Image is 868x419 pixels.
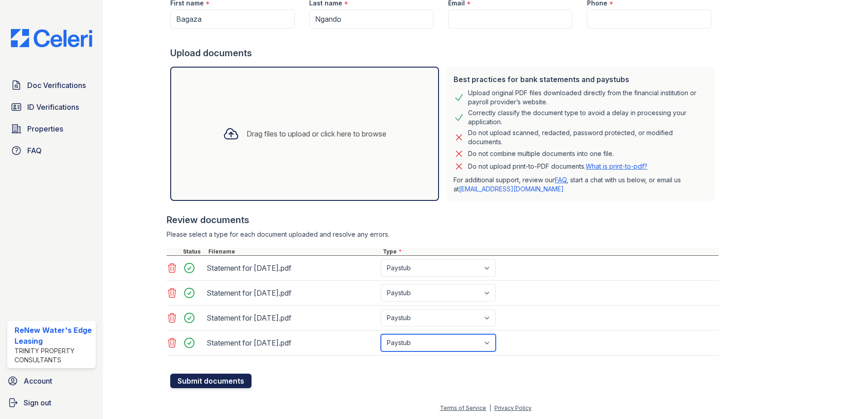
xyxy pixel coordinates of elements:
[7,120,96,138] a: Properties
[27,145,42,156] span: FAQ
[489,404,491,411] div: |
[468,88,708,107] div: Upload original PDF files downloaded directly from the financial institution or payroll provider’...
[207,248,381,255] div: Filename
[440,404,486,411] a: Terms of Service
[27,80,86,91] span: Doc Verifications
[459,185,564,193] a: [EMAIL_ADDRESS][DOMAIN_NAME]
[7,141,96,160] a: FAQ
[494,404,532,411] a: Privacy Policy
[207,311,377,325] div: Statement for [DATE].pdf
[181,248,207,255] div: Status
[15,325,92,346] div: ReNew Water's Edge Leasing
[4,394,99,412] a: Sign out
[170,374,252,388] button: Submit documents
[27,102,79,112] span: ID Verifications
[170,47,719,59] div: Upload documents
[207,261,377,275] div: Statement for [DATE].pdf
[468,162,647,171] p: Do not upload print-to-PDF documents.
[4,372,99,390] a: Account
[586,162,647,170] a: What is print-to-pdf?
[555,176,567,184] a: FAQ
[468,148,614,159] div: Do not combine multiple documents into one file.
[468,108,708,127] div: Correctly classify the document type to avoid a delay in processing your application.
[7,98,96,116] a: ID Verifications
[207,336,377,350] div: Statement for [DATE].pdf
[24,375,52,386] span: Account
[15,346,92,365] div: Trinity Property Consultants
[247,128,386,139] div: Drag files to upload or click here to browse
[207,286,377,300] div: Statement for [DATE].pdf
[24,397,51,408] span: Sign out
[7,76,96,94] a: Doc Verifications
[4,29,99,47] img: CE_Logo_Blue-a8612792a0a2168367f1c8372b55b34899dd931a85d93a1a3d3e32e68fde9ad4.png
[27,123,63,134] span: Properties
[468,128,708,146] div: Do not upload scanned, redacted, password protected, or modified documents.
[381,248,719,255] div: Type
[167,214,719,226] div: Review documents
[167,230,719,239] div: Please select a type for each document uploaded and resolve any errors.
[454,74,708,85] div: Best practices for bank statements and paystubs
[454,175,708,194] p: For additional support, review our , start a chat with us below, or email us at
